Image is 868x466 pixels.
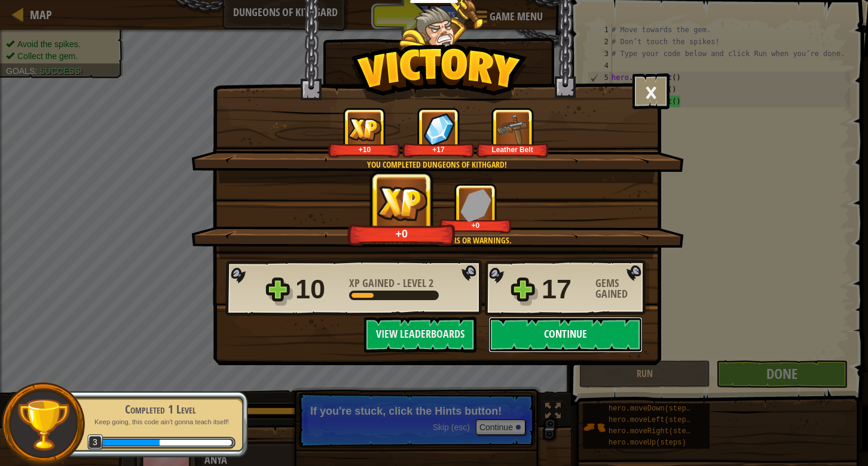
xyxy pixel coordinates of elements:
div: Leather Belt [479,145,546,154]
div: +0 [351,227,453,240]
img: Victory [351,44,527,104]
p: Keep going, this code ain't gonna teach itself! [85,418,236,427]
img: XP Gained [375,184,429,221]
span: 3 [87,434,103,450]
div: Clean code: no code errors or warnings. [248,234,625,246]
div: - [349,278,433,289]
img: trophy.png [16,397,71,452]
span: XP Gained [349,276,397,291]
img: New Item [496,113,529,146]
div: 10 [295,270,342,308]
img: XP Gained [348,118,381,141]
button: × [632,73,670,109]
img: Gems Gained [423,113,454,146]
div: Completed 1 Level [85,401,236,418]
div: 17 [542,270,588,308]
div: +17 [405,145,472,154]
div: Gems Gained [595,278,649,300]
div: +0 [442,221,509,230]
span: Level [401,276,429,291]
div: You completed Dungeons of Kithgard! [248,159,625,171]
button: Continue [488,317,643,353]
img: Gems Gained [460,189,491,221]
button: View Leaderboards [364,317,476,353]
div: +10 [331,145,398,154]
span: 2 [429,276,433,291]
